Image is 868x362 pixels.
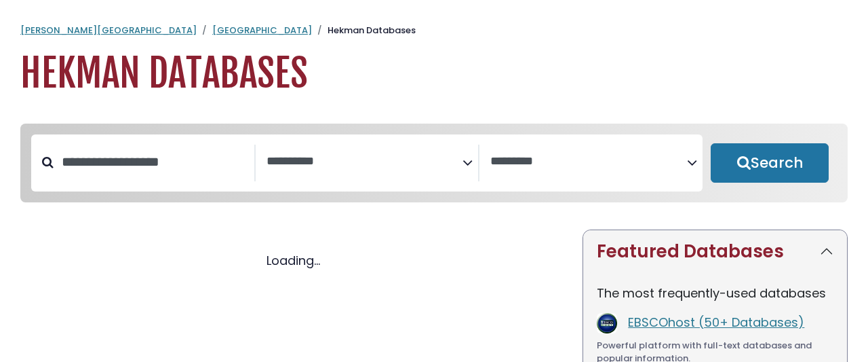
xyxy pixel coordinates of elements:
[628,314,804,331] a: EBSCOhost (50+ Databases)
[54,151,254,173] input: Search database by title or keyword
[490,155,687,169] textarea: Search
[267,155,463,169] textarea: Search
[20,51,848,96] h1: Hekman Databases
[312,24,416,37] li: Hekman Databases
[583,230,847,273] button: Featured Databases
[20,251,566,270] div: Loading...
[20,24,197,37] a: [PERSON_NAME][GEOGRAPHIC_DATA]
[20,24,848,37] nav: breadcrumb
[212,24,312,37] a: [GEOGRAPHIC_DATA]
[597,284,833,302] p: The most frequently-used databases
[711,143,829,183] button: Submit for Search Results
[20,124,848,202] nav: Search filters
